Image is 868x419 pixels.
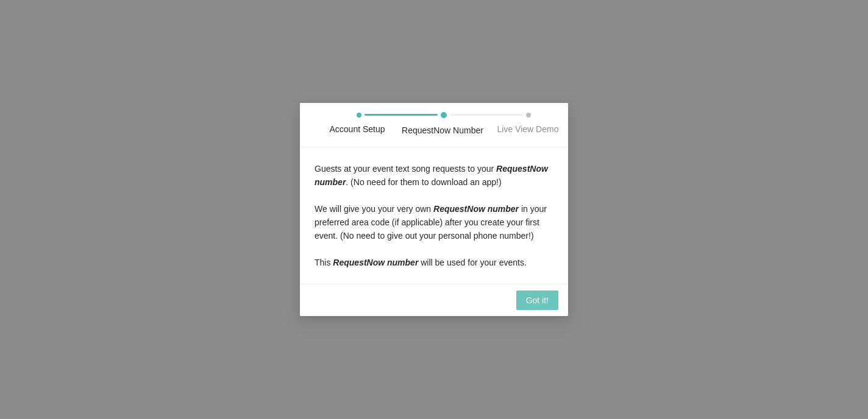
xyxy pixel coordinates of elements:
div: RequestNow Number [402,124,483,137]
div: Live View Demo [497,122,559,136]
i: RequestNow number [333,258,418,267]
span: Guests at your event text song requests to your . (No need for them to download an app!) [315,164,548,187]
div: Account Setup [329,122,385,136]
span: We will give you your very own in your preferred area code (if applicable) after you create your ... [315,204,547,267]
button: Got it! [516,290,558,310]
i: RequestNow number [315,164,548,187]
i: RequestNow number [433,204,519,214]
span: Got it! [526,294,549,307]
